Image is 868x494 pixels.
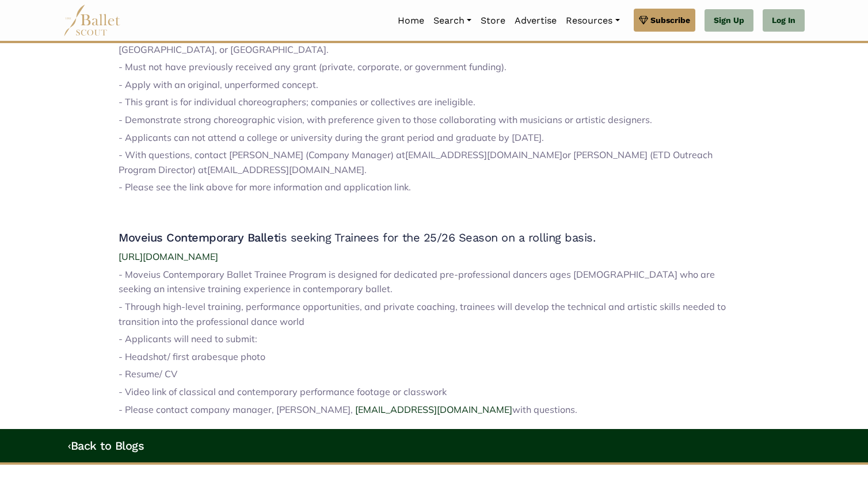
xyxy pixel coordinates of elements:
[429,9,476,33] a: Search
[561,9,624,33] a: Resources
[119,149,713,175] span: or [PERSON_NAME] (ETD Outreach Program Director) at
[119,386,447,397] span: - Video link of classical and contemporary performance footage or classwork
[119,230,749,245] h4: Moveius Contemporary Ballet
[165,61,507,72] span: have previously received any grant (private, corporate, or government funding).
[119,301,726,327] span: - Through high-level training, performance opportunities, and private coaching, trainees will dev...
[119,251,218,262] a: [URL][DOMAIN_NAME]
[119,333,257,344] span: - Applicants will need to submit:
[119,96,475,108] span: - This grant is for individual choreographers; companies or collectives are ineligible.
[119,149,405,160] span: - With questions, contact [PERSON_NAME] (Company Manager) at
[68,439,144,453] a: ‹Back to Blogs
[119,29,695,55] span: - Reside in either [GEOGRAPHIC_DATA], [GEOGRAPHIC_DATA], [GEOGRAPHIC_DATA], [GEOGRAPHIC_DATA], [G...
[119,404,353,415] span: - Please contact company manager, [PERSON_NAME],
[705,9,753,32] a: Sign Up
[119,368,177,380] span: - Resume/ CV
[119,79,318,90] span: - Apply with an original, unperformed concept.
[512,404,577,415] span: with questions.
[278,231,595,244] span: is seeking Trainees for the 25/26 Season on a rolling basis.
[119,269,715,295] span: - Moveius Contemporary Ballet Trainee Program is designed for dedicated pre-professional dancers ...
[68,438,71,453] code: ‹
[650,14,690,26] span: Subscribe
[639,14,648,26] img: gem.svg
[476,9,510,33] a: Store
[207,164,364,175] span: [EMAIL_ADDRESS][DOMAIN_NAME]
[405,149,562,160] span: [EMAIL_ADDRESS][DOMAIN_NAME]
[393,9,429,33] a: Home
[119,132,544,143] span: - Applicants can not attend a college or university during the grant period and graduate by [DATE].
[510,9,561,33] a: Advertise
[355,404,512,415] a: [EMAIL_ADDRESS][DOMAIN_NAME]
[763,9,805,32] a: Log In
[119,61,162,72] span: - Must not
[364,164,367,175] span: .
[119,351,265,362] span: - Headshot/ first arabesque photo
[119,181,411,193] span: - Please see the link above for more information and application link.
[119,114,652,125] span: - Demonstrate strong choreographic vision, with preference given to those collaborating with musi...
[634,9,695,32] a: Subscribe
